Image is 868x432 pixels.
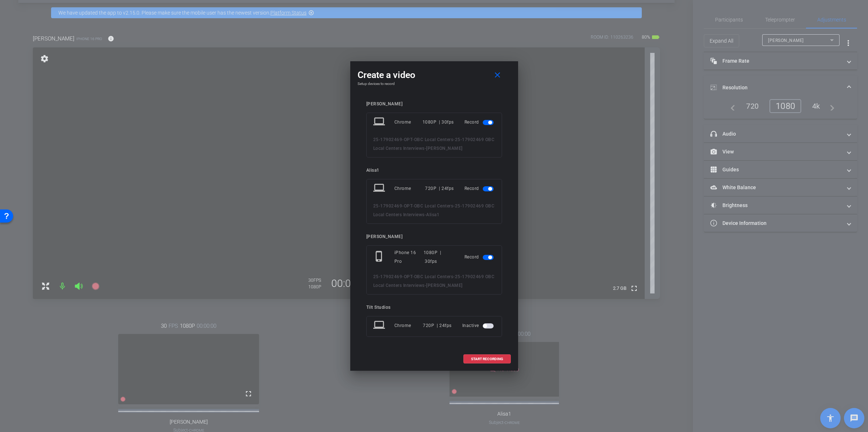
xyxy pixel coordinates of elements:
[464,182,495,195] div: Record
[425,146,427,151] span: -
[366,305,502,310] div: Tilt Studios
[394,319,423,332] div: Chrome
[373,274,454,279] span: 25-17902469-OPT-OBC Local Centers
[426,146,463,151] span: [PERSON_NAME]
[373,319,386,332] mat-icon: laptop
[366,101,502,107] div: [PERSON_NAME]
[358,69,511,82] div: Create a video
[426,212,439,217] span: Alisa1
[425,182,454,195] div: 720P | 24fps
[464,116,495,129] div: Record
[366,234,502,240] div: [PERSON_NAME]
[423,319,452,332] div: 720P | 24fps
[471,357,503,361] span: START RECORDING
[462,319,495,332] div: Inactive
[373,250,386,264] mat-icon: phone_iphone
[424,248,454,266] div: 1080P | 30fps
[394,248,424,266] div: iPhone 16 Pro
[425,283,427,288] span: -
[394,182,425,195] div: Chrome
[423,116,454,129] div: 1080P | 30fps
[358,82,511,86] h4: Setup devices to record
[426,283,463,288] span: [PERSON_NAME]
[425,212,427,217] span: -
[463,354,511,363] button: START RECORDING
[493,71,502,80] mat-icon: close
[373,116,386,129] mat-icon: laptop
[453,274,455,279] span: -
[394,116,423,129] div: Chrome
[453,137,455,142] span: -
[366,168,502,173] div: Alisa1
[373,182,386,195] mat-icon: laptop
[373,137,454,142] span: 25-17902469-OPT-OBC Local Centers
[464,248,495,266] div: Record
[453,203,455,209] span: -
[373,203,454,209] span: 25-17902469-OPT-OBC Local Centers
